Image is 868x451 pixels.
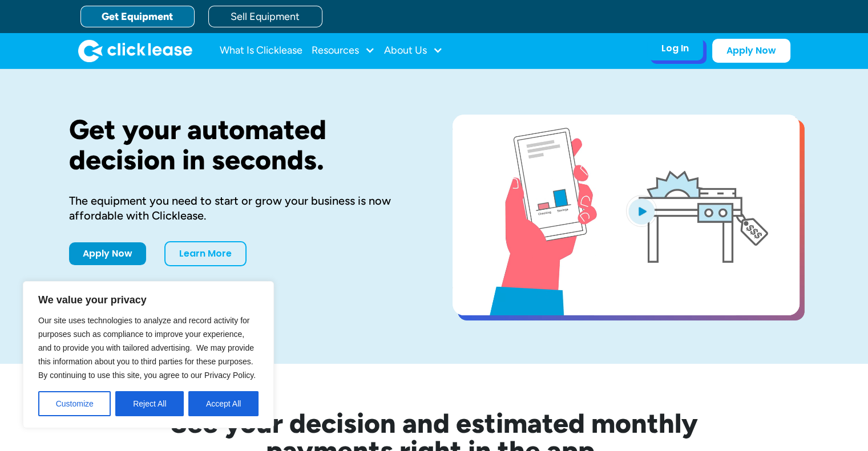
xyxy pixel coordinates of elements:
[115,391,184,416] button: Reject All
[220,39,302,62] a: What Is Clicklease
[712,39,790,63] a: Apply Now
[38,293,259,307] p: We value your privacy
[661,43,689,54] div: Log In
[69,193,416,223] div: The equipment you need to start or grow your business is now affordable with Clicklease.
[38,316,256,380] span: Our site uses technologies to analyze and record activity for purposes such as compliance to impr...
[78,39,192,62] a: home
[188,391,259,416] button: Accept All
[453,115,800,315] a: open lightbox
[208,6,322,27] a: Sell Equipment
[69,115,416,175] h1: Get your automated decision in seconds.
[384,39,443,62] div: About Us
[38,391,111,416] button: Customize
[164,241,247,266] a: Learn More
[69,242,146,265] a: Apply Now
[626,195,657,227] img: Blue play button logo on a light blue circular background
[23,281,274,428] div: We value your privacy
[80,6,195,27] a: Get Equipment
[78,39,192,62] img: Clicklease logo
[312,39,375,62] div: Resources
